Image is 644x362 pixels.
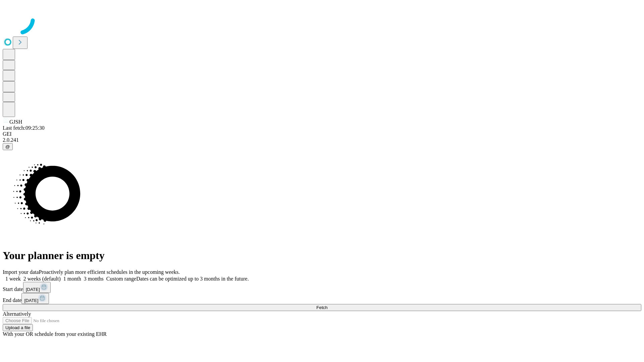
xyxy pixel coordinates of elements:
[3,269,39,275] span: Import your data
[3,304,641,311] button: Fetch
[63,276,81,282] span: 1 month
[26,287,40,292] span: [DATE]
[3,131,641,137] div: GEI
[3,249,641,262] h1: Your planner is empty
[316,305,327,310] span: Fetch
[3,293,641,304] div: End date
[3,125,45,131] span: Last fetch: 09:25:30
[9,119,22,125] span: GJSH
[24,298,38,303] span: [DATE]
[3,143,13,150] button: @
[3,331,107,337] span: With your OR schedule from your existing EHR
[3,282,641,293] div: Start date
[3,137,641,143] div: 2.0.241
[21,293,49,304] button: [DATE]
[3,311,31,317] span: Alternatively
[5,276,21,282] span: 1 week
[5,144,10,149] span: @
[23,282,51,293] button: [DATE]
[3,324,33,331] button: Upload a file
[39,269,180,275] span: Proactively plan more efficient schedules in the upcoming weeks.
[23,276,61,282] span: 2 weeks (default)
[84,276,104,282] span: 3 months
[136,276,249,282] span: Dates can be optimized up to 3 months in the future.
[106,276,136,282] span: Custom range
